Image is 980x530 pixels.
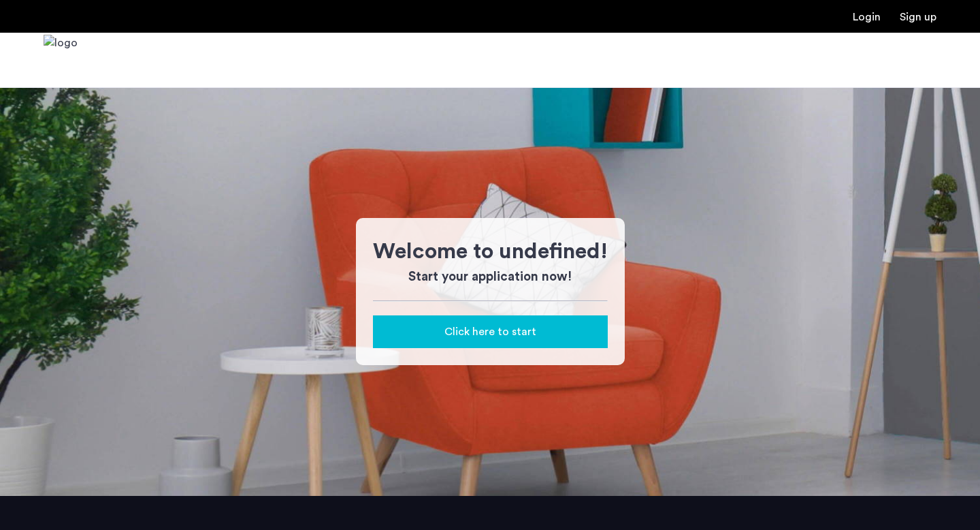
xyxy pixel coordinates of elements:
span: Click here to start [444,324,536,340]
a: Login [853,12,881,22]
h1: Welcome to undefined! [373,235,608,268]
h3: Start your application now! [373,268,608,287]
a: Cazamio Logo [44,35,78,86]
img: logo [44,35,78,86]
button: button [373,315,608,348]
a: Registration [900,12,936,22]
